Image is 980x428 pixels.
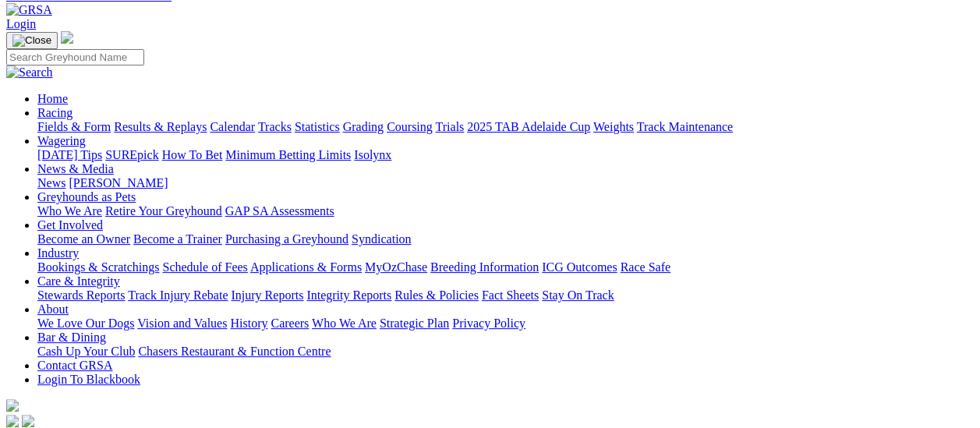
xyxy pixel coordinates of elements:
img: Search [6,65,53,80]
a: Tracks [258,120,292,133]
a: Greyhounds as Pets [37,190,136,203]
a: Results & Replays [114,120,207,133]
a: Applications & Forms [250,260,362,274]
a: Retire Your Greyhound [105,204,222,218]
a: Become an Owner [37,232,130,246]
img: Close [12,34,51,47]
a: Coursing [387,120,433,133]
a: Rules & Policies [394,288,479,302]
a: Schedule of Fees [162,260,247,274]
a: Race Safe [620,260,670,274]
a: We Love Our Dogs [37,317,134,330]
div: Racing [37,120,974,134]
a: 2025 TAB Adelaide Cup [467,120,590,133]
button: Toggle navigation [6,32,58,49]
a: How To Bet [162,148,223,161]
a: Isolynx [354,148,391,161]
a: Trials [435,120,464,133]
a: Fact Sheets [482,288,539,302]
a: Strategic Plan [380,317,449,330]
a: Careers [271,317,309,330]
a: History [230,317,267,330]
a: News & Media [37,162,114,175]
a: MyOzChase [365,260,427,274]
div: Get Involved [37,232,974,246]
a: Who We Are [312,317,377,330]
a: Minimum Betting Limits [225,148,351,161]
div: Bar & Dining [37,345,974,359]
img: twitter.svg [22,415,34,427]
a: News [37,176,65,189]
a: Calendar [210,120,255,133]
a: Statistics [295,120,340,133]
a: Get Involved [37,218,103,232]
a: [PERSON_NAME] [69,176,168,189]
a: Home [37,92,68,105]
a: Privacy Policy [452,317,525,330]
div: Wagering [37,148,974,162]
div: Industry [37,260,974,274]
a: Stewards Reports [37,288,125,302]
a: Vision and Values [137,317,227,330]
a: Syndication [352,232,411,246]
a: Weights [593,120,634,133]
div: Care & Integrity [37,288,974,302]
a: Grading [343,120,384,133]
a: Who We Are [37,204,102,218]
a: Track Maintenance [637,120,733,133]
a: Integrity Reports [306,288,391,302]
div: News & Media [37,176,974,190]
a: Become a Trainer [133,232,222,246]
a: GAP SA Assessments [225,204,334,218]
a: [DATE] Tips [37,148,102,161]
a: Wagering [37,134,86,147]
a: About [37,302,69,316]
img: logo-grsa-white.png [6,399,19,412]
a: Injury Reports [231,288,303,302]
img: logo-grsa-white.png [61,31,73,44]
a: Fields & Form [37,120,111,133]
a: Breeding Information [430,260,539,274]
a: Chasers Restaurant & Function Centre [138,345,331,358]
img: GRSA [6,3,52,17]
input: Search [6,49,144,65]
a: Stay On Track [542,288,614,302]
div: About [37,317,974,331]
a: Track Injury Rebate [128,288,228,302]
a: Contact GRSA [37,359,112,372]
div: Greyhounds as Pets [37,204,974,218]
a: Login [6,17,36,30]
a: Care & Integrity [37,274,120,288]
a: Bar & Dining [37,331,106,344]
a: Industry [37,246,79,260]
a: Cash Up Your Club [37,345,135,358]
a: ICG Outcomes [542,260,617,274]
a: Racing [37,106,73,119]
img: facebook.svg [6,415,19,427]
a: Bookings & Scratchings [37,260,159,274]
a: SUREpick [105,148,158,161]
a: Purchasing a Greyhound [225,232,348,246]
a: Login To Blackbook [37,373,140,386]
